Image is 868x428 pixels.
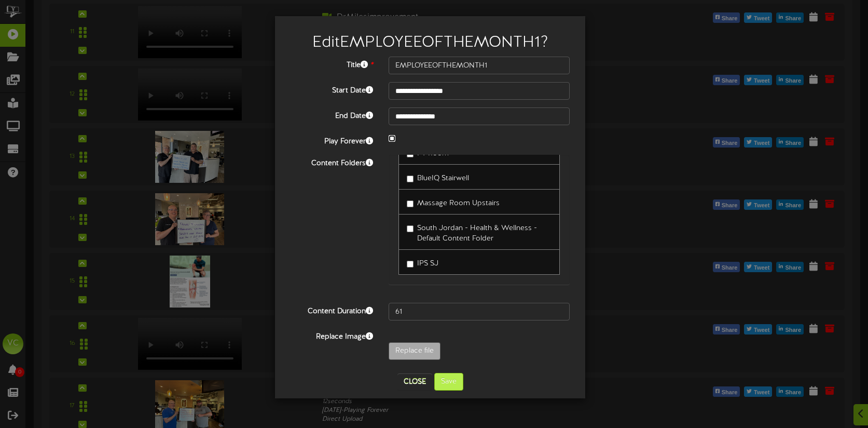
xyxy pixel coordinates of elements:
input: Title [389,57,570,74]
input: BlueIQ Stairwell [407,176,414,182]
span: BlueIQ Stairwell [417,175,469,182]
span: Massage Room Upstairs [417,199,500,207]
input: Massage Room Upstairs [407,200,414,207]
input: South Jordan - Health & Wellness - Default Content Folder [407,225,414,232]
h2: Edit EMPLOYEEOFTHEMONTH1 ? [291,34,570,51]
button: Close [397,373,432,390]
input: 15 [389,303,570,320]
input: IPS SJ [407,261,414,267]
label: Title [283,57,381,71]
label: End Date [283,108,381,122]
label: Play Forever [283,133,381,147]
span: IPS SJ [417,260,438,267]
label: Content Folders [283,155,381,169]
button: Save [434,373,463,391]
label: Replace Image [283,328,381,342]
label: Start Date [283,82,381,96]
span: South Jordan - Health & Wellness - Default Content Folder [417,224,537,243]
label: Content Duration [283,303,381,317]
